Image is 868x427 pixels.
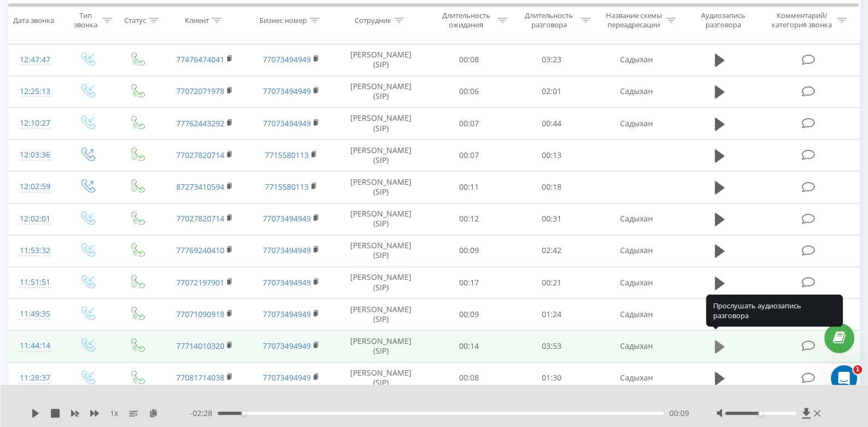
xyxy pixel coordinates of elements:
[176,341,224,351] a: 77714010320
[334,108,427,139] td: [PERSON_NAME] (SIP)
[427,299,511,330] td: 00:09
[510,235,593,266] td: 02:42
[20,176,51,197] div: 12:02:59
[263,341,311,351] a: 77073494949
[427,139,511,171] td: 00:07
[241,411,246,416] div: Accessibility label
[176,372,224,383] a: 77081714038
[510,362,593,394] td: 01:30
[427,362,511,394] td: 00:08
[437,11,495,30] div: Длительность ожидания
[263,372,311,383] a: 77073494949
[706,294,843,326] div: Прослушать аудиозапись разговора
[334,267,427,299] td: [PERSON_NAME] (SIP)
[593,203,680,235] td: Садыхан
[20,367,51,389] div: 11:28:37
[593,330,680,362] td: Садыхан
[334,299,427,330] td: [PERSON_NAME] (SIP)
[110,408,118,419] span: 1 x
[510,171,593,203] td: 00:18
[334,362,427,394] td: [PERSON_NAME] (SIP)
[20,240,51,261] div: 11:53:32
[20,303,51,325] div: 11:49:35
[20,272,51,293] div: 11:51:51
[853,365,862,374] span: 1
[355,16,391,25] div: Сотрудник
[265,182,309,192] a: 7715580113
[176,86,224,96] a: 77072071978
[690,11,757,30] div: Аудиозапись разговора
[263,54,311,65] a: 77073494949
[669,408,689,419] span: 00:09
[427,203,511,235] td: 00:12
[185,16,209,25] div: Клиент
[20,208,51,230] div: 12:02:01
[263,86,311,96] a: 77073494949
[510,203,593,235] td: 00:31
[176,54,224,65] a: 77476474041
[831,365,857,391] iframe: Intercom live chat
[176,309,224,319] a: 77071090918
[20,81,51,102] div: 12:25:13
[176,150,224,160] a: 77027820714
[176,182,224,192] a: 87273410594
[520,11,578,30] div: Длительность разговора
[334,203,427,235] td: [PERSON_NAME] (SIP)
[263,213,311,224] a: 77073494949
[334,139,427,171] td: [PERSON_NAME] (SIP)
[510,75,593,107] td: 02:01
[510,44,593,75] td: 03:23
[176,245,224,255] a: 77769240410
[593,108,680,139] td: Садыхан
[510,299,593,330] td: 01:24
[176,213,224,224] a: 77027820714
[510,139,593,171] td: 00:13
[334,235,427,266] td: [PERSON_NAME] (SIP)
[593,362,680,394] td: Садыхан
[593,235,680,266] td: Садыхан
[176,118,224,128] a: 77762443292
[427,75,511,107] td: 00:06
[593,299,680,330] td: Садыхан
[593,75,680,107] td: Садыхан
[263,118,311,128] a: 77073494949
[510,267,593,299] td: 00:21
[334,330,427,362] td: [PERSON_NAME] (SIP)
[510,108,593,139] td: 00:44
[770,11,834,30] div: Комментарий/категория звонка
[427,44,511,75] td: 00:08
[427,171,511,203] td: 00:11
[427,267,511,299] td: 00:17
[20,144,51,166] div: 12:03:36
[13,16,54,25] div: Дата звонка
[334,171,427,203] td: [PERSON_NAME] (SIP)
[427,108,511,139] td: 00:07
[605,11,663,30] div: Название схемы переадресации
[334,75,427,107] td: [PERSON_NAME] (SIP)
[20,335,51,356] div: 11:44:14
[263,277,311,288] a: 77073494949
[190,408,218,419] span: - 02:28
[124,16,146,25] div: Статус
[334,44,427,75] td: [PERSON_NAME] (SIP)
[263,245,311,255] a: 77073494949
[20,49,51,71] div: 12:47:47
[263,309,311,319] a: 77073494949
[759,411,763,416] div: Accessibility label
[265,150,309,160] a: 7715580113
[593,267,680,299] td: Садыхан
[20,113,51,134] div: 12:10:27
[510,330,593,362] td: 03:53
[427,330,511,362] td: 00:14
[71,11,99,30] div: Тип звонка
[427,235,511,266] td: 00:09
[593,44,680,75] td: Садыхан
[176,277,224,288] a: 77072197901
[259,16,307,25] div: Бизнес номер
